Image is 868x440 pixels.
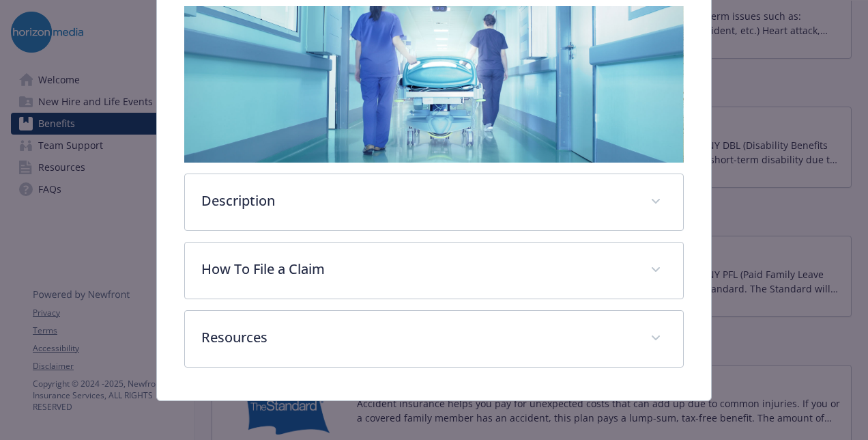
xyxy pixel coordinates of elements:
div: Description [185,174,683,230]
p: Resources [201,327,634,348]
img: banner [184,6,684,163]
p: How To File a Claim [201,259,634,279]
div: How To File a Claim [185,243,683,299]
div: Resources [185,311,683,367]
p: Description [201,191,634,211]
